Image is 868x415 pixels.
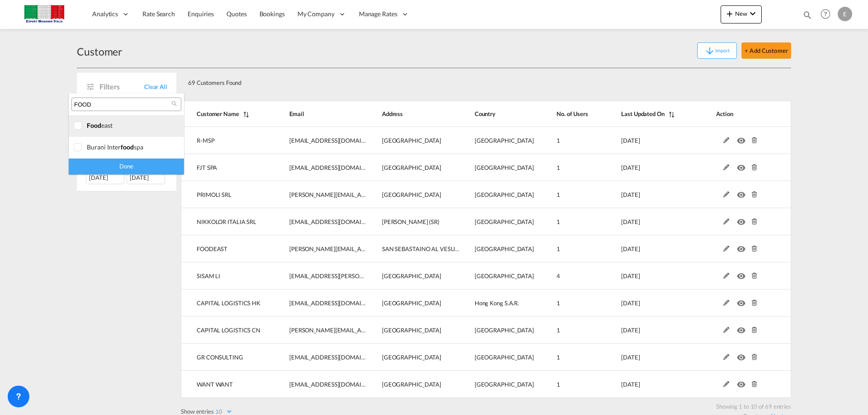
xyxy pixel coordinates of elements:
div: <span class="highlightedText">food</span>east [87,121,158,129]
span: food [87,121,101,129]
div: Done [69,159,184,174]
div: burani inter<span class="highlightedText">food</span> spa [87,143,158,151]
md-icon: icon-magnify [171,100,178,107]
span: food [121,143,134,151]
input: Search Company [74,101,171,109]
